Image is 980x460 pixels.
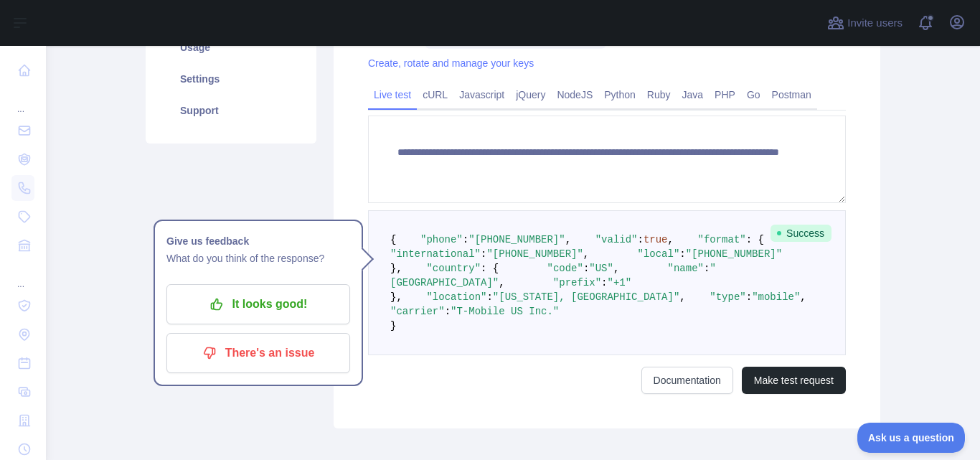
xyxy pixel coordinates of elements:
span: Invite users [847,15,903,32]
span: }, [390,291,402,303]
span: "international" [390,248,481,260]
span: "location" [426,291,486,303]
span: "US" [589,263,613,274]
span: "T-Mobile US Inc." [451,306,559,317]
span: : [583,263,589,274]
a: Create, rotate and manage your keys [368,57,534,69]
span: "country" [426,263,481,274]
span: "prefix" [553,277,601,288]
span: "[US_STATE], [GEOGRAPHIC_DATA]" [493,291,679,303]
span: "local" [637,248,679,260]
span: "type" [710,291,745,303]
span: : [486,291,492,303]
a: PHP [709,83,741,106]
span: : [601,277,607,288]
span: : [463,234,468,245]
span: "[PHONE_NUMBER]" [686,248,782,260]
span: "format" [698,234,746,245]
span: "carrier" [390,306,445,317]
span: : [679,248,685,260]
span: "code" [547,263,583,274]
span: , [583,248,589,260]
span: "name" [668,263,704,274]
span: : [746,291,752,303]
button: It looks good! [166,284,350,324]
p: There's an issue [177,341,339,365]
a: cURL [417,83,453,106]
span: true [644,234,668,245]
a: NodeJS [551,83,598,106]
a: Usage [163,32,299,63]
span: "valid" [595,234,638,245]
span: "mobile" [752,291,800,303]
span: : { [746,234,764,245]
span: , [613,263,619,274]
a: Python [598,83,641,106]
span: : [704,263,710,274]
button: There's an issue [166,333,350,373]
span: , [668,234,674,245]
a: Live test [368,83,417,106]
span: "+1" [607,277,631,288]
a: jQuery [510,83,551,106]
span: : [637,234,643,245]
span: : { [481,263,499,274]
span: : [445,306,451,317]
button: Make test request [742,367,846,394]
iframe: Toggle Customer Support [857,423,966,453]
a: Documentation [641,367,733,394]
h1: Give us feedback [166,233,350,250]
div: ... [11,261,34,290]
span: }, [390,263,402,274]
a: Go [741,83,766,106]
p: What do you think of the response? [166,250,350,267]
span: , [679,291,685,303]
button: Invite users [824,11,905,34]
span: { [390,234,396,245]
a: Javascript [453,83,510,106]
span: , [800,291,806,303]
span: , [565,234,571,245]
a: Support [163,95,299,126]
p: It looks good! [177,292,339,316]
a: Settings [163,63,299,95]
a: Java [677,83,710,106]
a: Postman [766,83,817,106]
span: Success [771,225,831,242]
a: Ruby [641,83,677,106]
span: } [390,320,396,332]
span: "[PHONE_NUMBER]" [486,248,583,260]
span: : [481,248,486,260]
span: "phone" [420,234,463,245]
div: ... [11,86,34,115]
span: "[PHONE_NUMBER]" [468,234,565,245]
span: , [499,277,504,288]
